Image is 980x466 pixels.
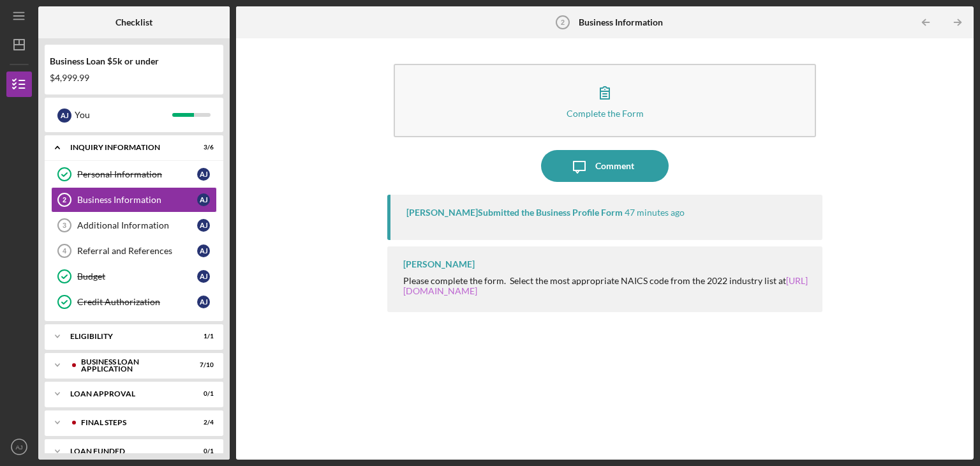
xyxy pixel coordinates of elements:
div: Complete the Form [567,109,644,118]
div: A J [57,109,71,123]
a: Personal InformationAJ [51,162,217,187]
div: Please complete the form. Select the most appropriate NAICS code from the 2022 industry list at [403,276,810,296]
text: AJ [15,444,22,451]
tspan: 2 [561,19,565,26]
tspan: 3 [63,222,66,229]
div: Loan Approval [70,390,182,398]
div: BUSINESS LOAN APPLICATION [81,358,182,373]
div: 0 / 1 [191,390,214,398]
div: 0 / 1 [191,447,214,455]
div: A J [197,296,210,308]
button: Complete the Form [394,64,816,137]
button: Comment [541,150,669,182]
div: You [75,104,172,126]
div: INQUIRY INFORMATION [70,144,182,151]
div: LOAN FUNDED [70,447,182,455]
div: Business Information [77,195,197,205]
div: [PERSON_NAME] [403,259,475,269]
div: A J [197,168,210,181]
div: Final Steps [81,419,182,426]
div: A J [197,244,210,257]
div: $4,999.99 [50,73,218,83]
div: Budget [77,271,197,282]
div: Additional Information [77,220,197,230]
a: Credit AuthorizationAJ [51,289,217,315]
div: Credit Authorization [77,297,197,307]
div: Business Loan $5k or under [50,56,218,66]
div: 2 / 4 [191,419,214,426]
div: Referral and References [77,246,197,256]
a: 3Additional InformationAJ [51,213,217,238]
div: A J [197,219,210,232]
a: 4Referral and ReferencesAJ [51,238,217,264]
b: Business Information [579,17,663,27]
tspan: 4 [63,247,67,255]
div: A J [197,193,210,206]
tspan: 2 [63,196,66,204]
a: 2Business InformationAJ [51,187,217,213]
button: AJ [6,434,32,460]
a: [URL][DOMAIN_NAME] [403,275,808,296]
time: 2025-10-06 16:15 [625,207,685,218]
div: Personal Information [77,169,197,179]
div: Eligibility [70,333,182,340]
div: 3 / 6 [191,144,214,151]
b: Checklist [115,17,152,27]
div: 7 / 10 [191,361,214,369]
div: A J [197,270,210,283]
div: Comment [595,150,634,182]
div: 1 / 1 [191,333,214,340]
div: [PERSON_NAME] Submitted the Business Profile Form [406,207,623,218]
a: BudgetAJ [51,264,217,289]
